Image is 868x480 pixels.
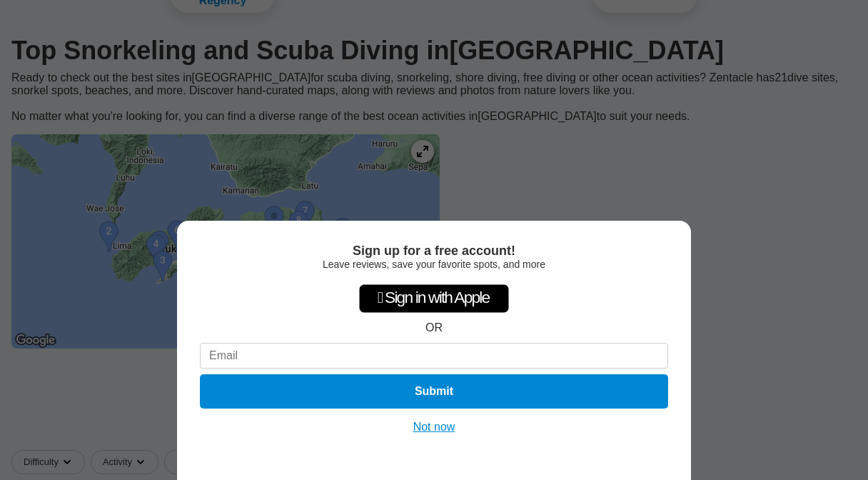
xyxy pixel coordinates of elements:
div: Sign up for a free account! [200,244,668,259]
button: Not now [409,420,460,434]
div: Leave reviews, save your favorite spots, and more [200,259,668,270]
div: OR [425,321,443,334]
div: Sign in with Apple [359,284,509,313]
input: Email [200,343,668,369]
button: Submit [200,374,668,409]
